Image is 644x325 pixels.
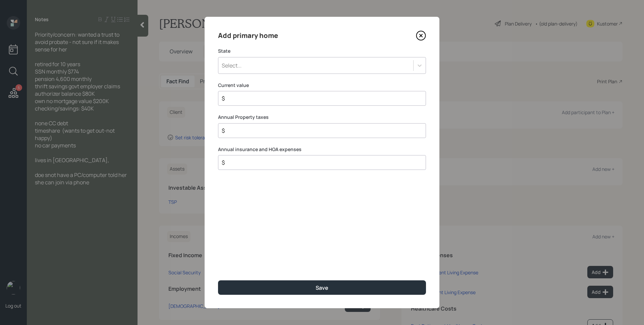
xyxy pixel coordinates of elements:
[218,82,426,89] label: Current value
[218,30,278,41] h4: Add primary home
[218,114,426,121] label: Annual Property taxes
[218,280,426,295] button: Save
[222,62,241,69] div: Select...
[218,48,426,54] label: State
[316,284,328,291] div: Save
[218,146,426,153] label: Annual insurance and HOA expenses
